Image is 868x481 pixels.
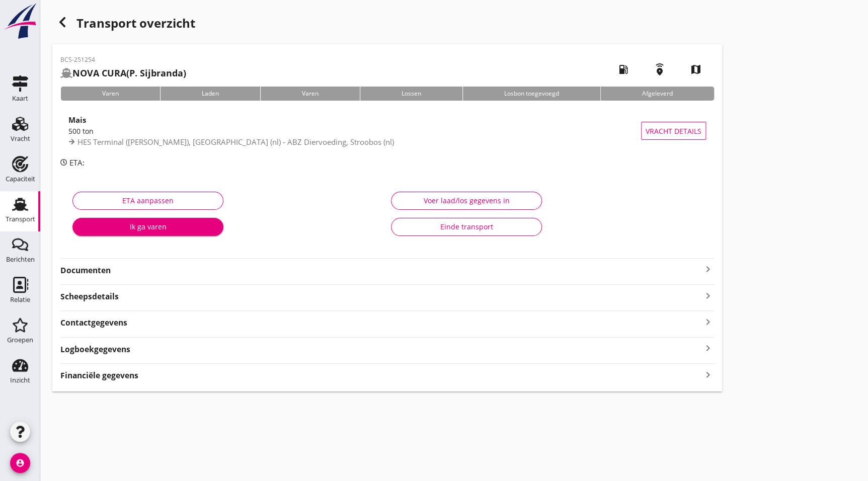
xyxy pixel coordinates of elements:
div: Laden [160,87,260,101]
i: keyboard_arrow_right [702,315,714,329]
i: map [682,55,710,84]
div: Kaart [12,95,28,102]
span: ETA: [69,157,85,168]
div: Lossen [360,87,462,101]
strong: Mais [68,115,86,125]
strong: Logboekgegevens [60,344,130,355]
div: ETA aanpassen [81,195,215,206]
i: local_gas_station [609,55,638,84]
div: Capaciteit [6,176,35,182]
strong: Financiële gegevens [60,370,138,381]
div: Voer laad/los gegevens in [400,195,533,206]
i: account_circle [10,453,30,473]
button: Einde transport [391,218,542,236]
div: Transport [6,216,35,222]
i: keyboard_arrow_right [702,289,714,302]
button: Vracht details [641,122,706,140]
span: HES Terminal ([PERSON_NAME]), [GEOGRAPHIC_DATA] (nl) - ABZ Diervoeding, Stroobos (nl) [77,137,394,147]
h1: Transport overzicht [52,12,722,44]
div: Afgeleverd [600,87,714,101]
div: Losbon toegevoegd [462,87,600,101]
button: Ik ga varen [72,218,223,236]
div: Inzicht [10,377,30,383]
i: keyboard_arrow_right [702,263,714,275]
strong: Contactgegevens [60,317,127,329]
div: Groepen [7,337,33,343]
div: Einde transport [400,221,533,232]
img: logo-small.a267ee39.svg [2,3,38,40]
a: Mais500 tonHES Terminal ([PERSON_NAME]), [GEOGRAPHIC_DATA] (nl) - ABZ Diervoeding, Stroobos (nl)V... [60,109,714,153]
i: emergency_share [646,55,674,84]
span: Vracht details [646,126,701,136]
div: 500 ton [68,126,641,136]
h2: (P. Sijbranda) [60,66,186,80]
strong: Scheepsdetails [60,291,119,302]
button: ETA aanpassen [72,192,223,210]
div: Varen [260,87,360,101]
div: Vracht [11,135,30,142]
button: Voer laad/los gegevens in [391,192,542,210]
div: Varen [60,87,160,101]
p: BCS-251254 [60,55,186,64]
i: keyboard_arrow_right [702,342,714,355]
strong: Documenten [60,265,702,276]
div: Relatie [10,296,30,303]
i: keyboard_arrow_right [702,368,714,381]
strong: NOVA CURA [72,67,126,79]
div: Berichten [6,256,35,263]
div: Ik ga varen [81,221,215,232]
